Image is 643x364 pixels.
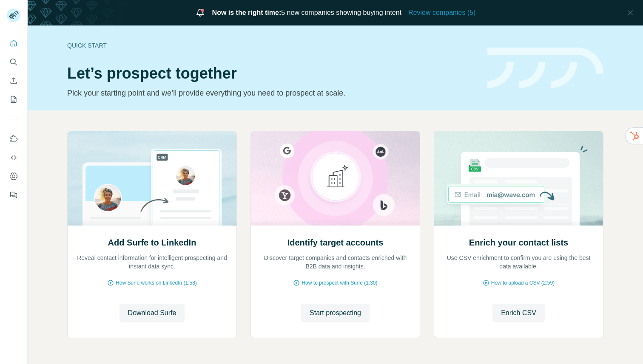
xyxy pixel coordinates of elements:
[67,131,237,226] img: Add Surfe to LinkedIn
[128,308,176,318] span: Download Surfe
[7,187,20,203] button: Feedback
[7,73,20,88] button: Enrich CSV
[116,279,197,287] span: How Surfe works on LinkedIn (1:58)
[434,131,603,226] img: Enrich your contact lists
[302,279,377,287] span: How to prospect with Surfe (1:30)
[492,304,545,322] button: Enrich CSV
[443,254,595,271] p: Use CSV enrichment to confirm you are using the best data available.
[408,8,475,18] button: Review companies (5)
[7,169,20,184] button: Dashboard
[212,9,282,16] span: Now is the right time:
[76,254,228,271] p: Reveal contact information for intelligent prospecting and instant data sync.
[491,279,555,287] span: How to upload a CSV (2:59)
[469,237,568,248] h2: Enrich your contact lists
[487,48,603,89] img: banner
[310,308,361,318] span: Start prospecting
[67,41,477,50] div: Quick start
[287,237,384,248] h2: Identify target accounts
[7,54,20,70] button: Search
[7,131,20,147] button: Use Surfe on LinkedIn
[301,304,370,322] button: Start prospecting
[501,308,536,318] span: Enrich CSV
[7,150,20,165] button: Use Surfe API
[212,8,402,18] span: 5 new companies showing buying intent
[250,131,420,226] img: Identify target accounts
[67,87,477,99] p: Pick your starting point and we’ll provide everything you need to prospect at scale.
[119,304,185,322] button: Download Surfe
[67,65,477,82] h1: Let’s prospect together
[7,36,20,51] button: Quick start
[108,237,196,248] h2: Add Surfe to LinkedIn
[259,254,411,271] p: Discover target companies and contacts enriched with B2B data and insights.
[7,92,20,107] button: My lists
